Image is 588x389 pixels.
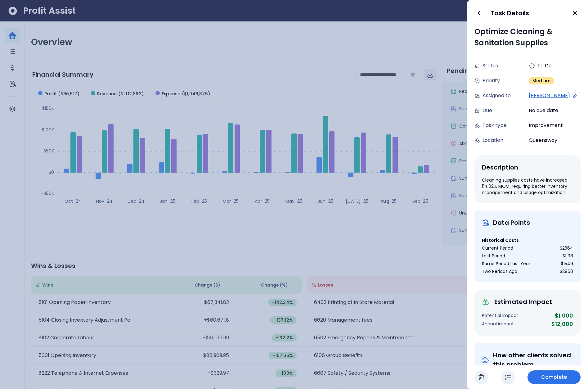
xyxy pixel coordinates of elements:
[483,137,503,144] span: Location
[537,62,552,70] span: To Do
[493,351,573,369] div: How other clients solved this problem
[474,26,581,48] div: Optimize Cleaning & Sanitation Supplies
[551,320,573,328] div: $12,000
[527,370,581,384] button: Complete
[482,268,517,275] div: Two Periods Ago
[483,92,511,99] span: Assigned to
[493,218,530,227] div: Data Points
[482,321,514,327] div: Annual impact
[494,297,552,306] div: Estimated Impact
[482,237,573,244] p: Historical Costs
[482,163,573,172] div: Description
[555,311,573,320] div: $1,000
[529,63,535,69] img: todo
[560,245,573,251] div: $2564
[483,107,492,114] span: Due
[560,268,573,275] div: $2960
[482,177,573,196] div: Cleaning supplies costs have increased 114.02% MOM, requiring better inventory management and usa...
[482,312,518,319] div: Potential impact
[482,260,530,267] div: Same Period Last Year
[529,137,557,144] span: Queensway
[529,92,570,99] span: [PERSON_NAME]
[482,245,513,251] div: Current Period
[483,122,507,129] span: Task type
[529,107,558,114] span: No due date
[532,78,550,84] span: Medium
[483,77,500,84] span: Priority
[482,253,505,259] div: Last Period
[529,122,563,129] span: Improvement
[483,62,498,70] span: Status
[563,253,573,259] div: $1198
[541,373,567,381] span: Complete
[491,8,564,18] div: Task Details
[561,260,573,267] div: $1549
